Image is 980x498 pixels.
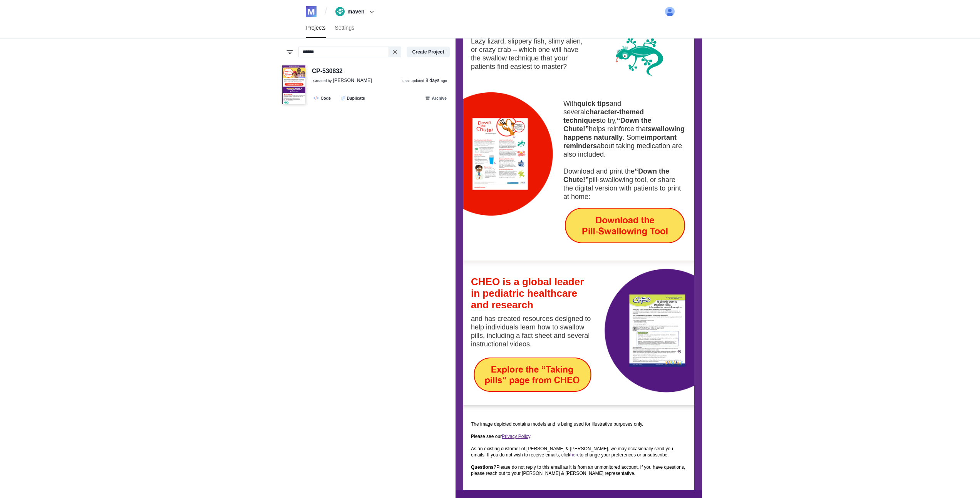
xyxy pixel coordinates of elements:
[8,366,239,373] img: div_3-qslJ_Q-.png
[312,67,343,76] div: CP-530832
[15,426,41,431] b: Questions?
[15,463,124,476] div: © [PERSON_NAME] & [PERSON_NAME] and its affiliates 2025 All trademarks used under license.
[15,383,231,444] div: The image depicted contains models and is being used for illustrative purposes only. Please see o...
[108,61,231,162] div: With and several to try, helps reinforce that . Some about taking medication are also included. D...
[420,94,451,102] button: Archive
[15,237,139,272] div: CHEO is a global leader in pediatric healthcare and research
[302,18,330,38] a: Projects
[115,414,124,419] a: here
[306,6,317,17] img: logo
[124,463,232,488] div: [PERSON_NAME] & [PERSON_NAME] 19 [GEOGRAPHIC_DATA] | [GEOGRAPHIC_DATA], [GEOGRAPHIC_DATA] | M3C 1L9
[333,5,379,18] button: maven
[333,78,372,83] span: [PERSON_NAME]
[330,18,359,38] a: Settings
[146,230,239,354] img: image_3_hr_en-bwy79w-.png
[8,222,239,230] img: div_1-oCkvfg-.png
[15,276,139,310] div: and has created resources designed to help individuals learn how to swallow pills, including a fa...
[325,5,327,18] span: /
[313,79,332,83] small: Created by
[402,79,424,83] small: Last updated
[407,47,449,57] button: Create Project
[17,318,137,355] img: Explore the “Taking pills” page from CHEO
[402,77,447,84] a: Last updated 8 days ago
[665,7,675,17] img: user avatar
[441,79,447,83] small: ago
[108,70,188,86] strong: character‑themed techniques
[8,53,100,178] img: image_2_hr_en-FcRnHg-.png
[122,61,154,69] strong: quick tips
[338,94,369,102] button: Duplicate
[124,483,165,487] a: [DOMAIN_NAME][URL]
[46,395,75,401] a: PrivacyPolicy
[108,168,231,207] img: Download the Pill-Swallowing Tool
[311,94,335,102] a: Code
